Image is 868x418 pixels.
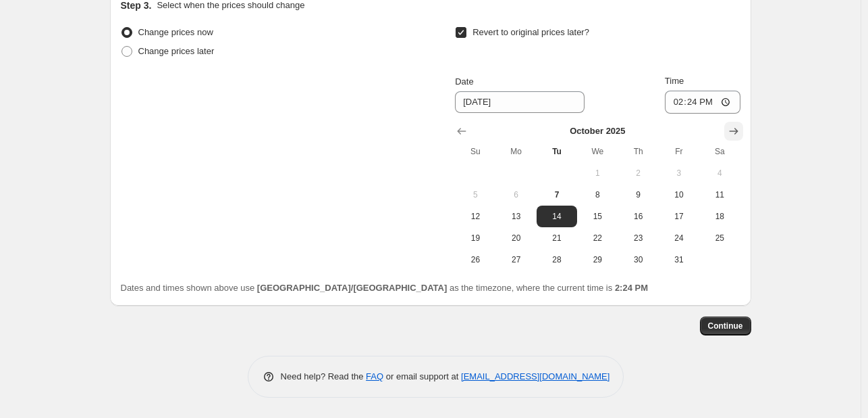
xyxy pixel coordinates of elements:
span: 9 [623,189,653,200]
button: Friday October 10 2025 [659,184,699,206]
b: 2:24 PM [615,283,648,293]
span: Change prices later [138,46,215,56]
button: Show next month, November 2025 [724,122,743,141]
span: 17 [664,211,694,222]
button: Thursday October 16 2025 [618,206,658,227]
span: 18 [705,211,734,222]
button: Wednesday October 22 2025 [577,227,618,249]
button: Sunday October 5 2025 [455,184,495,206]
span: Need help? Read the [281,371,367,381]
button: Today Tuesday October 7 2025 [537,184,577,206]
span: 21 [542,233,572,243]
button: Thursday October 23 2025 [618,227,658,249]
button: Saturday October 4 2025 [699,162,740,184]
button: Saturday October 25 2025 [699,227,740,249]
span: Revert to original prices later? [472,27,589,37]
button: Friday October 31 2025 [659,249,699,271]
button: Wednesday October 8 2025 [577,184,618,206]
th: Friday [659,141,699,162]
span: 2 [623,168,653,179]
th: Wednesday [577,141,618,162]
button: Show previous month, September 2025 [452,122,471,141]
span: Sa [705,146,734,157]
span: 25 [705,233,734,243]
button: Monday October 27 2025 [496,249,537,271]
button: Tuesday October 21 2025 [537,227,577,249]
th: Saturday [699,141,740,162]
button: Wednesday October 1 2025 [577,162,618,184]
span: 4 [705,168,734,179]
span: We [582,146,612,157]
span: 31 [664,254,694,265]
b: [GEOGRAPHIC_DATA]/[GEOGRAPHIC_DATA] [257,283,447,293]
input: 12:00 [665,91,740,114]
span: Continue [708,321,743,331]
span: 1 [582,168,612,179]
span: 5 [460,189,490,200]
span: 22 [582,233,612,243]
span: 16 [623,211,653,222]
span: 27 [501,254,531,265]
button: Saturday October 18 2025 [699,206,740,227]
span: 23 [623,233,653,243]
button: Tuesday October 28 2025 [537,249,577,271]
span: 12 [460,211,490,222]
span: 13 [501,211,531,222]
span: 10 [664,189,694,200]
span: Fr [664,146,694,157]
span: 19 [460,233,490,243]
span: 6 [501,189,531,200]
button: Sunday October 12 2025 [455,206,495,227]
span: 14 [542,211,572,222]
button: Monday October 20 2025 [496,227,537,249]
button: Thursday October 30 2025 [618,249,658,271]
button: Continue [700,317,751,335]
span: Date [455,76,473,87]
span: 28 [542,254,572,265]
span: 8 [582,189,612,200]
span: 26 [460,254,490,265]
span: 11 [705,189,734,200]
button: Friday October 17 2025 [659,206,699,227]
th: Monday [496,141,537,162]
span: 3 [664,168,694,179]
button: Monday October 13 2025 [496,206,537,227]
span: Th [623,146,653,157]
button: Thursday October 2 2025 [618,162,658,184]
button: Monday October 6 2025 [496,184,537,206]
th: Tuesday [537,141,577,162]
span: 7 [542,189,572,200]
span: 29 [582,254,612,265]
span: 24 [664,233,694,243]
button: Tuesday October 14 2025 [537,206,577,227]
a: FAQ [366,371,383,381]
span: or email support at [383,371,461,381]
span: Su [460,146,490,157]
span: Tu [542,146,572,157]
button: Wednesday October 15 2025 [577,206,618,227]
button: Sunday October 26 2025 [455,249,495,271]
button: Sunday October 19 2025 [455,227,495,249]
span: 15 [582,211,612,222]
th: Thursday [618,141,658,162]
button: Friday October 3 2025 [659,162,699,184]
a: [EMAIL_ADDRESS][DOMAIN_NAME] [461,371,609,381]
button: Saturday October 11 2025 [699,184,740,206]
input: 10/7/2025 [455,91,585,113]
button: Wednesday October 29 2025 [577,249,618,271]
span: Mo [501,146,531,157]
span: Change prices now [138,27,213,37]
span: Time [665,76,684,86]
button: Thursday October 9 2025 [618,184,658,206]
th: Sunday [455,141,495,162]
button: Friday October 24 2025 [659,227,699,249]
span: Dates and times shown above use as the timezone, where the current time is [121,283,649,293]
span: 20 [501,233,531,243]
span: 30 [623,254,653,265]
